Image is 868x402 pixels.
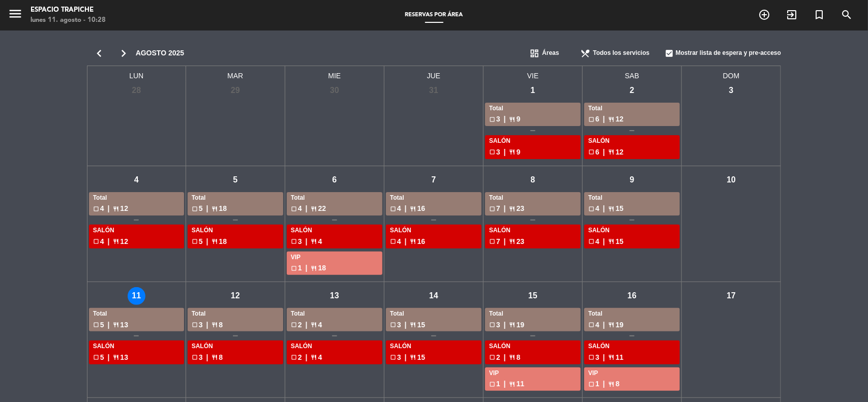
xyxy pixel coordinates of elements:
[192,226,279,236] div: SALÓN
[113,354,119,360] span: restaurant
[609,116,615,122] span: restaurant
[31,5,106,15] div: Espacio Trapiche
[583,66,682,82] span: SAB
[136,47,184,59] span: agosto 2025
[291,206,297,212] span: check_box_outline_blank
[588,319,676,331] div: 4 19
[542,48,559,58] span: Áreas
[623,287,641,305] div: 16
[306,319,308,331] span: |
[325,171,343,189] div: 6
[93,319,180,331] div: 5 13
[623,171,641,189] div: 9
[489,352,577,363] div: 2 8
[609,354,615,360] span: restaurant
[405,236,407,248] span: |
[108,352,110,363] span: |
[325,287,343,305] div: 13
[609,381,615,387] span: restaurant
[588,136,676,146] div: SALÓN
[489,381,495,387] span: check_box_outline_blank
[93,236,180,248] div: 4 12
[87,46,111,60] i: chevron_left
[93,342,180,352] div: SALÓN
[588,352,676,363] div: 3 11
[306,203,308,214] span: |
[93,322,99,328] span: check_box_outline_blank
[504,352,506,363] span: |
[603,203,605,214] span: |
[390,226,477,236] div: SALÓN
[212,322,218,328] span: restaurant
[192,193,279,203] div: Total
[410,354,416,360] span: restaurant
[306,352,308,363] span: |
[291,226,378,236] div: SALÓN
[593,48,649,58] span: Todos los servicios
[93,352,180,363] div: 5 13
[588,146,676,158] div: 6 12
[588,116,594,122] span: check_box_outline_blank
[665,49,674,58] span: check_box
[588,104,676,114] div: Total
[285,66,384,82] span: MIE
[111,46,136,60] i: chevron_right
[682,66,781,82] span: DOM
[758,9,770,21] i: add_circle_outline
[425,171,442,189] div: 7
[588,354,594,360] span: check_box_outline_blank
[489,206,495,212] span: check_box_outline_blank
[311,206,317,212] span: restaurant
[291,265,297,271] span: check_box_outline_blank
[410,322,416,328] span: restaurant
[93,203,180,214] div: 4 12
[226,287,244,305] div: 12
[291,238,297,244] span: check_box_outline_blank
[291,342,378,352] div: SALÓN
[291,354,297,360] span: check_box_outline_blank
[588,238,594,244] span: check_box_outline_blank
[226,171,244,189] div: 5
[510,322,516,328] span: restaurant
[410,206,416,212] span: restaurant
[93,206,99,212] span: check_box_outline_blank
[489,309,577,319] div: Total
[390,238,396,244] span: check_box_outline_blank
[113,322,119,328] span: restaurant
[306,236,308,248] span: |
[813,9,825,21] i: turned_in_not
[723,171,740,189] div: 10
[603,113,605,125] span: |
[489,238,495,244] span: check_box_outline_blank
[489,322,495,328] span: check_box_outline_blank
[588,149,594,155] span: check_box_outline_blank
[603,352,605,363] span: |
[425,287,442,305] div: 14
[510,149,516,155] span: restaurant
[489,203,577,214] div: 7 23
[113,238,119,244] span: restaurant
[390,193,477,203] div: Total
[504,319,506,331] span: |
[524,287,542,305] div: 15
[390,203,477,214] div: 4 16
[113,206,119,212] span: restaurant
[588,236,676,248] div: 4 15
[128,82,145,100] div: 28
[410,238,416,244] span: restaurant
[588,322,594,328] span: check_box_outline_blank
[841,9,853,21] i: search
[400,12,468,18] span: Reservas por área
[206,352,208,363] span: |
[603,146,605,158] span: |
[291,236,378,248] div: 3 4
[609,149,615,155] span: restaurant
[603,319,605,331] span: |
[291,309,378,319] div: Total
[504,236,506,248] span: |
[192,352,279,363] div: 3 8
[489,193,577,203] div: Total
[405,203,407,214] span: |
[8,6,23,25] button: menu
[489,342,577,352] div: SALÓN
